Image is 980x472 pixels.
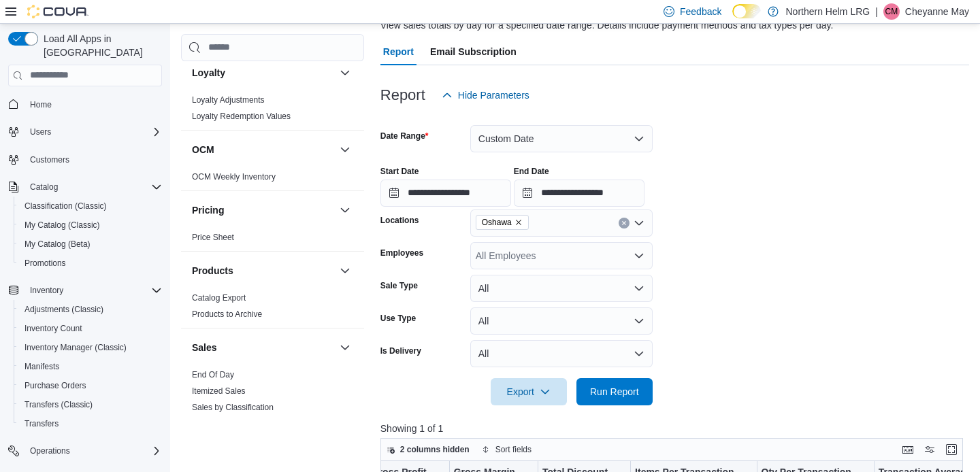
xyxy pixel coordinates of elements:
[192,172,276,182] a: OCM Weekly Inventory
[19,320,162,337] span: Inventory Count
[634,218,644,229] button: Open list of options
[30,127,51,137] span: Users
[24,96,162,113] span: Home
[24,124,162,140] span: Users
[476,441,537,458] button: Sort fields
[470,307,653,335] button: All
[192,143,214,156] h3: OCM
[380,345,421,356] label: Is Delivery
[14,319,167,338] button: Inventory Count
[24,179,162,195] span: Catalog
[181,169,364,190] div: OCM
[24,179,63,195] button: Catalog
[380,180,511,207] input: Press the down key to open a popover containing a calendar.
[19,320,88,337] a: Inventory Count
[380,166,419,177] label: Start Date
[482,216,512,229] span: Oshawa
[192,309,262,319] a: Products to Archive
[19,255,71,271] a: Promotions
[24,323,82,334] span: Inventory Count
[680,5,721,18] span: Feedback
[14,376,167,395] button: Purchase Orders
[14,235,167,254] button: My Catalog (Beta)
[192,203,224,217] h3: Pricing
[24,342,127,353] span: Inventory Manager (Classic)
[14,300,167,319] button: Adjustments (Classic)
[380,87,425,103] h3: Report
[19,198,112,214] a: Classification (Classic)
[192,203,334,217] button: Pricing
[19,377,162,394] span: Purchase Orders
[495,444,532,455] span: Sort fields
[24,152,75,168] a: Customers
[19,397,162,413] span: Transfers (Classic)
[19,217,105,233] a: My Catalog (Classic)
[24,151,162,168] span: Customers
[905,3,969,20] p: Cheyanne May
[14,216,167,235] button: My Catalog (Classic)
[14,197,167,216] button: Classification (Classic)
[24,124,56,140] button: Users
[19,339,162,356] span: Inventory Manager (Classic)
[19,397,98,413] a: Transfers (Classic)
[30,182,58,192] span: Catalog
[19,339,132,356] a: Inventory Manager (Classic)
[380,131,429,141] label: Date Range
[30,445,70,456] span: Operations
[19,301,109,318] a: Adjustments (Classic)
[19,301,162,318] span: Adjustments (Classic)
[19,236,162,252] span: My Catalog (Beta)
[19,358,65,375] a: Manifests
[900,441,916,458] button: Keyboard shortcuts
[634,250,644,261] button: Open list of options
[192,264,233,277] h3: Products
[14,357,167,376] button: Manifests
[576,378,653,405] button: Run Report
[337,263,353,279] button: Products
[24,380,86,391] span: Purchase Orders
[875,3,878,20] p: |
[380,313,416,324] label: Use Type
[192,341,334,354] button: Sales
[24,201,107,212] span: Classification (Classic)
[3,122,167,141] button: Users
[24,282,162,299] span: Inventory
[380,422,969,435] p: Showing 1 of 1
[19,416,64,432] a: Transfers
[943,441,960,458] button: Enter fullscreen
[885,3,898,20] span: CM
[27,5,88,18] img: Cova
[192,233,234,242] a: Price Sheet
[24,443,76,459] button: Operations
[24,239,91,250] span: My Catalog (Beta)
[24,443,162,459] span: Operations
[470,340,653,367] button: All
[30,99,52,110] span: Home
[30,285,63,296] span: Inventory
[24,97,57,113] a: Home
[337,141,353,158] button: OCM
[19,217,162,233] span: My Catalog (Classic)
[619,218,630,229] button: Clear input
[192,112,291,121] a: Loyalty Redemption Values
[14,395,167,414] button: Transfers (Classic)
[883,3,900,20] div: Cheyanne May
[380,18,834,33] div: View sales totals by day for a specified date range. Details include payment methods and tax type...
[19,416,162,432] span: Transfers
[491,378,567,405] button: Export
[499,378,559,405] span: Export
[14,338,167,357] button: Inventory Manager (Classic)
[19,377,92,394] a: Purchase Orders
[181,290,364,328] div: Products
[24,220,100,231] span: My Catalog (Classic)
[590,385,639,399] span: Run Report
[400,444,470,455] span: 2 columns hidden
[24,418,59,429] span: Transfers
[192,66,225,80] h3: Loyalty
[380,215,419,226] label: Locations
[3,441,167,460] button: Operations
[192,386,246,396] a: Itemized Sales
[337,65,353,81] button: Loyalty
[14,254,167,273] button: Promotions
